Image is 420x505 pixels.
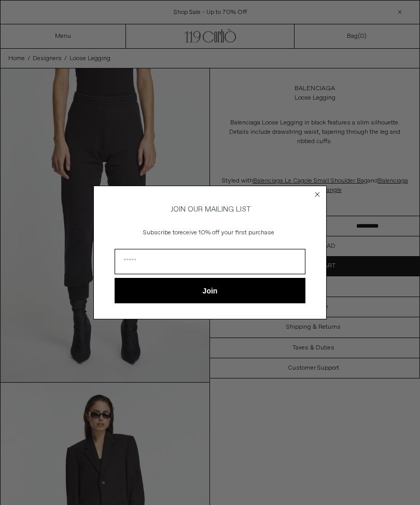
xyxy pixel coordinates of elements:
[178,229,274,237] span: receive 10% off your first purchase
[115,249,305,274] input: Email
[312,189,323,200] button: Close dialog
[115,278,305,303] button: Join
[169,205,251,214] span: JOIN OUR MAILING LIST
[143,229,178,237] span: Subscribe to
